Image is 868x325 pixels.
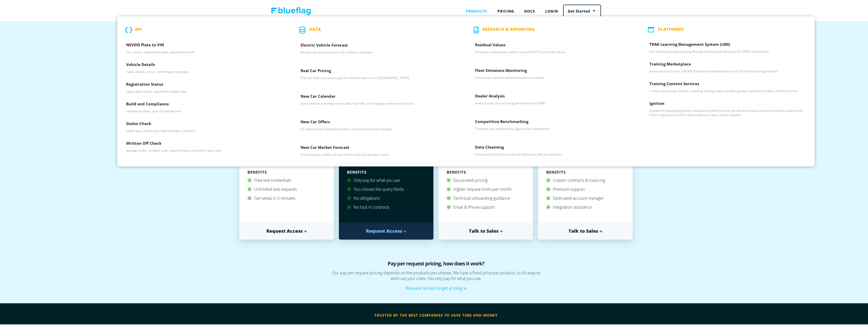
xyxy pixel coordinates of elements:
[247,184,326,193] div: Unlimited test requests
[301,93,457,100] h3: New Car Calendar
[538,222,633,239] a: Talk to Sales
[563,4,601,17] a: Get Started
[126,148,283,152] p: damage codes, incident code, reported date, jurisdiction, type code
[126,69,283,73] p: make, model, colour, vehicle type, body type
[301,152,457,156] p: Predicting the number of new vehicle sales by calendar month
[117,38,292,57] a: NEVDIS Plate to VIN - vin, chassis, registration plate, registration state
[301,144,457,152] h3: New Car Market Forecast
[649,41,806,49] h3: TRAK Learning Management System (LMS)
[475,93,632,100] h3: Dealer Analysis
[126,88,283,93] p: registration status, registration expiry date
[649,61,806,68] h3: Training Marketplace
[447,193,525,202] div: Technical onboarding guidance
[475,41,632,49] h3: Residual Values
[126,49,283,53] p: vin, chassis, registration plate, registration state
[406,285,466,290] a: Request Access to get pricing
[347,193,425,202] div: No obligations
[475,126,632,130] p: Compare your performance against key competitors
[475,67,632,75] h3: Fleet Emissions Monitoring
[301,67,457,75] h3: Real Car Pricing
[239,222,334,239] a: Request Access
[292,115,466,140] a: New Car Offers - All manufacturer advertised offers, incentives and price changes
[295,259,576,269] h3: Pay per request pricing, how does it work?
[546,184,624,193] div: Premium support
[347,175,425,184] div: Only pay for what you use
[466,114,640,140] a: Competitive Benchmarking - Compare your performance against key competitors
[475,49,632,53] p: Prediction of what your vehicle is worth [DATE] and in the future
[546,193,624,202] div: Dedicated account manager
[540,5,563,16] a: Login to Blue Flag application
[475,144,632,151] h3: Data Cleansing
[483,26,535,33] p: Research & Reporting
[466,140,640,165] a: Data Cleansing - Correct and enrich your internal databases with our datasets
[135,26,142,33] p: API
[447,184,525,193] div: Higher request limits per month
[649,100,806,108] h3: Ignition
[519,5,540,16] a: Docs
[339,222,433,239] a: Request Access
[292,140,466,166] a: New Car Market Forecast - Predicting the number of new vehicle sales by calendar month
[649,49,806,53] p: Our industry leading Learning Management System designed for OEM's and dealers
[658,26,684,32] p: PLATFORMS
[492,5,519,16] a: Pricing
[126,81,283,88] h3: Registration Status
[301,75,457,79] p: Find out what consumers pay for new and used cars in [GEOGRAPHIC_DATA]
[475,118,632,126] h3: Competitive Benchmarking
[126,108,283,113] p: compliance plate, year of manufacture
[292,63,466,89] a: Real Car Pricing - Find out what consumers pay for new and used cars in Australia
[295,269,576,284] p: Our pay per request pricing depends on the products you choose. We have a fixed price per product...
[649,68,806,73] p: Instant access to over 100,000 Professional Development and Soft Skill eLearning modules
[640,57,815,76] a: Training Marketplace - Instant access to over 100,000 Professional Development and Soft Skill eLe...
[347,184,425,193] div: You choose the query fields
[546,175,624,184] div: Custom contracts & invoicing
[301,100,457,105] p: Every release including new models, face-lifts, tech changes and limited editions
[438,222,533,239] a: Talk to Sales
[247,193,326,202] div: Get setup in 5 minutes
[475,100,632,105] p: Analyse sales and servicing performance by PMA
[288,311,584,318] h3: trusted by the best companies to save time and money
[461,5,492,16] div: Products
[640,37,815,57] a: TRAK Learning Management System (LMS) - Our industry leading Learning Management System designed ...
[447,202,525,211] div: Email & Phone support
[301,42,457,49] h3: Electric Vehicle Forecast
[5,37,867,57] h1: Choose a plan that works for you.
[475,151,632,156] p: Correct and enrich your internal databases with our datasets
[649,88,806,92] p: Custom eLearning modules, including training videos, product guides, technical modules and much more
[301,118,457,126] h3: New Car Offers
[271,6,311,14] img: Blue Flag logo
[117,136,292,156] a: Written Off Check - damage codes, incident code, reported date, jurisdiction, type code
[301,126,457,130] p: All manufacturer advertised offers, incentives and price changes
[466,89,640,114] a: Dealer Analysis - Analyse sales and servicing performance by PMA
[292,38,466,63] a: Electric Vehicle Forecast - Monitor the transition from ICE to Electric Vehicles
[466,38,640,63] a: Residual Values - Prediction of what your vehicle is worth today and in the future
[126,61,283,69] h3: Vehicle Details
[347,202,425,211] div: No lock in contracts
[546,202,624,211] div: Integration assistance
[475,75,632,79] p: Ensure your vehicles will be emissions compliant
[640,96,815,120] a: Ignition - A powerful mapping and data visualisation platform built specifically to help automoti...
[292,89,466,115] a: New Car Calendar - Every release including new models, face-lifts, tech changes and limited editions
[447,175,525,184] div: Discounted pricing
[649,80,806,88] h3: Training Content Services
[117,77,292,97] a: Registration Status - registration status, registration expiry date
[640,76,815,96] a: Training Content Services - Custom eLearning modules, including training videos, product guides, ...
[126,128,283,132] p: stolen type, jurisdiction, reported date, summary
[649,108,806,116] p: A powerful mapping and data visualisation platform built specifically to help automotive brands a...
[309,26,321,33] p: Data
[466,63,640,89] a: Fleet Emissions Monitoring - Ensure your vehicles will be emissions compliant
[247,175,326,184] div: Free test credentials
[126,100,283,108] h3: Build and Compliance
[301,49,457,54] p: Monitor the transition from ICE to Electric Vehicles
[126,120,283,128] h3: Stolen Check
[117,97,292,116] a: Build and Compliance - compliance plate, year of manufacture
[126,41,283,49] h3: NEVDIS Plate to VIN
[117,116,292,136] a: Stolen Check - stolen type, jurisdiction, reported date, summary
[117,57,292,77] a: Vehicle Details - make, model, colour, vehicle type, body type
[126,140,283,148] h3: Written Off Check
